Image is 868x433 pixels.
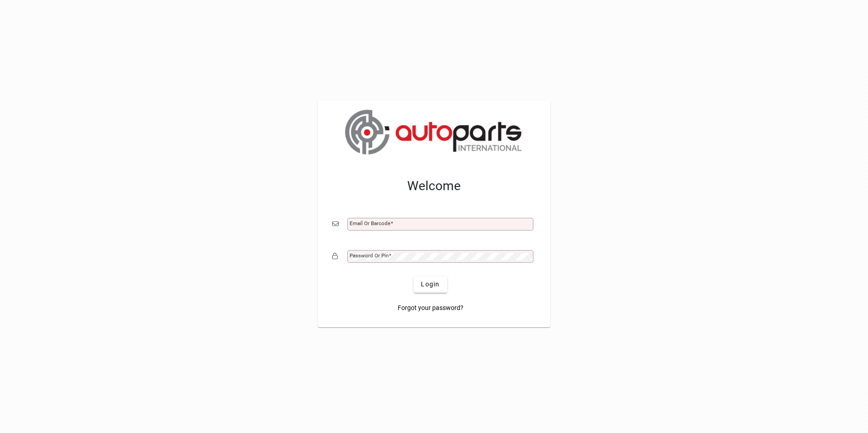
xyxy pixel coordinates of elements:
[350,252,389,259] mat-label: Password or Pin
[332,178,536,194] h2: Welcome
[421,280,439,289] span: Login
[394,300,467,316] a: Forgot your password?
[398,303,464,313] span: Forgot your password?
[350,220,390,226] mat-label: Email or Barcode
[414,276,447,293] button: Login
